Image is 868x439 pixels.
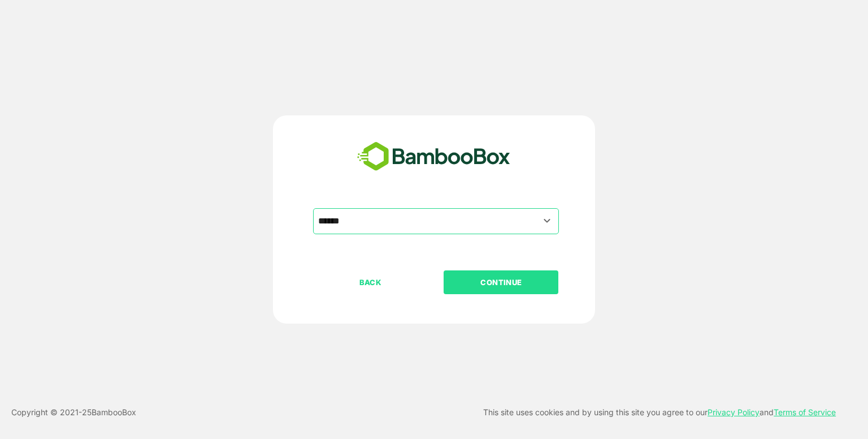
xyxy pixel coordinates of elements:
[444,270,558,294] button: CONTINUE
[774,407,836,417] a: Terms of Service
[445,276,558,289] p: CONTINUE
[313,270,428,294] button: BACK
[351,138,517,175] img: bamboobox
[708,407,759,417] a: Privacy Policy
[540,213,555,229] button: Open
[483,406,836,419] p: This site uses cookies and by using this site you agree to our and
[314,276,427,289] p: BACK
[11,406,136,419] p: Copyright © 2021- 25 BambooBox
